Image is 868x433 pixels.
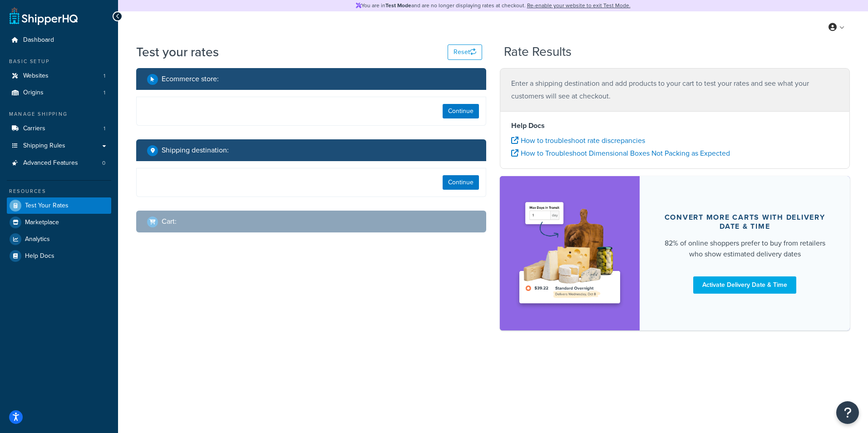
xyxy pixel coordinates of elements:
[7,248,111,264] a: Help Docs
[23,159,78,167] span: Advanced Features
[661,238,828,260] div: 82% of online shoppers prefer to buy from retailers who show estimated delivery dates
[7,155,111,172] a: Advanced Features0
[7,214,111,231] a: Marketplace
[7,120,111,137] a: Carriers1
[511,148,730,158] a: How to Troubleshoot Dimensional Boxes Not Packing as Expected
[7,84,111,101] li: Origins
[7,138,111,154] a: Shipping Rules
[23,89,44,97] span: Origins
[7,187,111,195] div: Resources
[104,125,105,133] span: 1
[511,77,838,103] p: Enter a shipping destination and add products to your cart to test your rates and see what your c...
[104,89,105,97] span: 1
[7,32,111,49] a: Dashboard
[23,72,49,80] span: Websites
[504,45,572,59] h2: Rate Results
[25,236,50,243] span: Analytics
[7,155,111,172] li: Advanced Features
[7,197,111,214] a: Test Your Rates
[104,72,105,80] span: 1
[7,120,111,137] li: Carriers
[25,252,54,260] span: Help Docs
[136,43,219,61] h1: Test your rates
[7,110,111,118] div: Manage Shipping
[25,219,59,226] span: Marketplace
[443,104,479,118] button: Continue
[162,75,219,83] h2: Ecommerce store :
[693,276,796,294] a: Activate Delivery Date & Time
[102,159,105,167] span: 0
[527,1,631,10] a: Re-enable your website to exit Test Mode.
[23,142,65,150] span: Shipping Rules
[7,84,111,101] a: Origins1
[511,135,645,146] a: How to troubleshoot rate discrepancies
[443,175,479,190] button: Continue
[513,190,626,316] img: feature-image-ddt-36eae7f7280da8017bfb280eaccd9c446f90b1fe08728e4019434db127062ab4.png
[836,401,859,424] button: Open Resource Center
[385,1,411,10] strong: Test Mode
[23,125,45,133] span: Carriers
[661,213,828,231] div: Convert more carts with delivery date & time
[23,36,54,44] span: Dashboard
[7,231,111,247] a: Analytics
[25,202,69,210] span: Test Your Rates
[7,58,111,65] div: Basic Setup
[448,44,482,60] button: Reset
[162,217,177,226] h2: Cart :
[7,68,111,84] a: Websites1
[511,120,838,131] h4: Help Docs
[162,146,229,154] h2: Shipping destination :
